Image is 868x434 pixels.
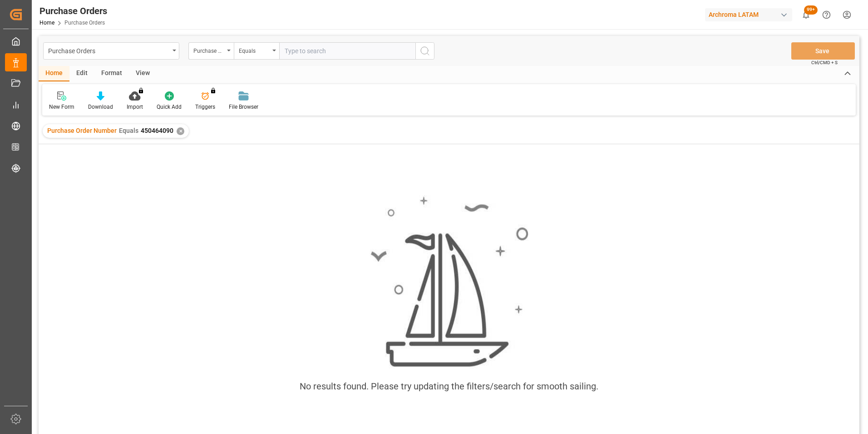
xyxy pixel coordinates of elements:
div: Purchase Orders [39,4,107,18]
div: Purchase Orders [48,45,169,56]
button: show 100 new notifications [796,5,816,25]
span: 450464090 [141,127,173,134]
button: search button [415,42,434,60]
div: File Browser [229,103,258,111]
input: Type to search [279,42,415,60]
a: Home [39,20,54,26]
div: New Form [49,103,74,111]
div: No results found. Please try updating the filters/search for smooth sailing. [300,379,598,393]
button: Archroma LATAM [705,6,796,23]
span: Ctrl/CMD + S [811,59,838,66]
div: ✕ [177,127,184,135]
div: Purchase Order Number [193,45,224,55]
button: Help Center [816,5,837,25]
div: Format [94,66,129,81]
div: Edit [69,66,94,81]
span: 99+ [804,5,818,15]
span: Equals [119,127,138,134]
span: Purchase Order Number [47,127,117,134]
button: Save [791,42,855,60]
button: open menu [234,42,279,60]
button: open menu [188,42,234,60]
div: Equals [239,45,270,55]
div: Quick Add [157,103,182,111]
div: Home [39,66,69,81]
img: smooth_sailing.jpeg [370,195,528,369]
button: open menu [43,42,179,60]
div: Download [88,103,113,111]
div: Archroma LATAM [705,8,792,21]
div: View [129,66,157,81]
